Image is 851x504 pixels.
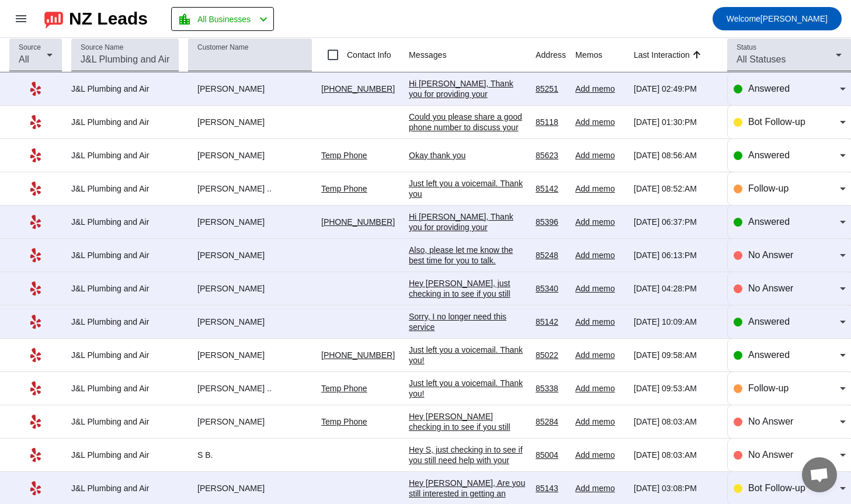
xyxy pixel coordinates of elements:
span: No Answer [748,283,793,293]
mat-icon: Yelp [29,182,43,196]
span: Bot Follow-up [748,483,805,493]
div: Add memo [575,217,624,227]
div: 85248 [536,250,566,260]
div: [DATE] 06:37:PM [634,217,718,227]
span: Answered [748,317,790,326]
span: Answered [748,84,790,93]
div: 85143 [536,483,566,493]
input: J&L Plumbing and Air [81,53,169,67]
mat-icon: location_city [178,12,192,26]
a: Open chat [802,457,837,492]
button: Welcome[PERSON_NAME] [713,7,842,30]
img: logo [44,9,63,29]
div: [DATE] 06:13:PM [634,250,718,260]
div: [DATE] 08:52:AM [634,183,718,194]
div: 85338 [536,383,566,394]
div: [PERSON_NAME] [188,283,312,294]
div: J&L Plumbing and Air [71,383,179,394]
div: [DATE] 08:03:AM [634,416,718,427]
div: J&L Plumbing and Air [71,117,179,127]
div: [PERSON_NAME] [188,217,312,227]
div: Just left you a voicemail. Thank you! [409,378,526,399]
div: Add memo [575,383,624,394]
div: Okay thank you [409,150,526,161]
div: Also, please let me know the best time for you to talk.​ [409,245,526,266]
mat-icon: Yelp [29,248,43,262]
a: Temp Phone [321,151,367,160]
button: All Businesses [171,7,274,31]
div: Hey [PERSON_NAME] checking in to see if you still need help with your project. Please let me know... [409,411,526,485]
th: Address [536,38,575,72]
label: Contact Info [345,49,391,61]
mat-icon: Yelp [29,148,43,162]
div: [PERSON_NAME] [188,117,312,127]
div: Add memo [575,117,624,127]
div: [DATE] 08:03:AM [634,450,718,460]
div: J&L Plumbing and Air [71,150,179,161]
div: [PERSON_NAME] [188,350,312,360]
div: Add memo [575,283,624,294]
div: Hi [PERSON_NAME], Thank you for providing your information! We'll get back to you as soon as poss... [409,78,526,131]
span: Follow-up [748,383,789,393]
span: Answered [748,150,790,160]
mat-label: Source Name [81,44,123,51]
mat-label: Status [737,44,756,51]
th: Messages [409,38,536,72]
span: Bot Follow-up [748,117,805,127]
span: Follow-up [748,183,789,193]
div: Add memo [575,450,624,460]
div: 85284 [536,416,566,427]
a: Temp Phone [321,384,367,393]
div: J&L Plumbing and Air [71,84,179,94]
div: [DATE] 01:30:PM [634,117,718,127]
div: [PERSON_NAME] [188,250,312,260]
a: Temp Phone [321,184,367,193]
span: [PERSON_NAME] [727,11,828,27]
div: 85142 [536,183,566,194]
span: All Businesses [197,11,251,27]
div: 85251 [536,84,566,94]
mat-icon: Yelp [29,82,43,96]
mat-label: Source [19,44,41,51]
a: [PHONE_NUMBER] [321,84,395,93]
div: J&L Plumbing and Air [71,450,179,460]
div: Hi [PERSON_NAME], Thank you for providing your information! We'll get back to you as soon as poss... [409,211,526,274]
div: [PERSON_NAME] .. [188,183,312,194]
div: 85396 [536,217,566,227]
div: [PERSON_NAME] [188,317,312,327]
div: Just left you a voicemail. Thank you! [409,345,526,366]
div: [DATE] 09:58:AM [634,350,718,360]
mat-icon: Yelp [29,481,43,495]
div: [PERSON_NAME] [188,483,312,493]
a: Temp Phone [321,417,367,426]
span: No Answer [748,416,793,426]
mat-icon: Yelp [29,381,43,395]
mat-icon: Yelp [29,415,43,429]
a: [PHONE_NUMBER] [321,350,395,360]
mat-icon: Yelp [29,215,43,229]
div: Hey [PERSON_NAME], just checking in to see if you still need help with your project. Please let m... [409,278,526,352]
span: All [19,54,29,64]
div: Add memo [575,150,624,161]
mat-icon: chevron_left [256,12,270,26]
div: 85623 [536,150,566,161]
div: J&L Plumbing and Air [71,183,179,194]
span: No Answer [748,450,793,460]
div: [DATE] 09:53:AM [634,383,718,394]
span: Welcome [727,14,760,23]
div: Add memo [575,183,624,194]
div: [DATE] 03:08:PM [634,483,718,493]
div: [PERSON_NAME] [188,150,312,161]
div: 85022 [536,350,566,360]
div: Just left you a voicemail. Thank you [409,178,526,199]
div: 85142 [536,317,566,327]
a: [PHONE_NUMBER] [321,217,395,227]
div: [DATE] 10:09:AM [634,317,718,327]
div: J&L Plumbing and Air [71,217,179,227]
div: [PERSON_NAME] [188,84,312,94]
span: Answered [748,350,790,360]
div: Add memo [575,317,624,327]
span: Answered [748,217,790,227]
div: 85118 [536,117,566,127]
div: Sorry, I no longer need this service [409,311,526,332]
